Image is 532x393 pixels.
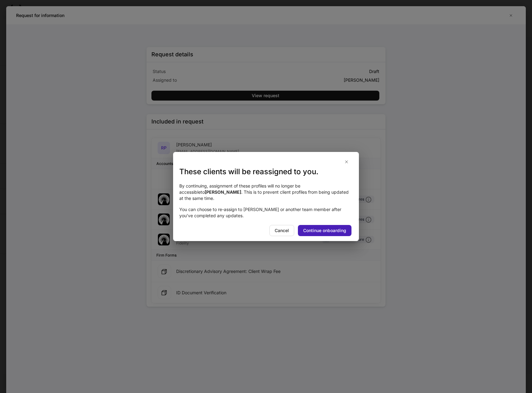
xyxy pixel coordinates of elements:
button: Cancel [269,225,294,236]
p: By continuing, assignment of these profiles will no longer be accessible to . This is to prevent ... [179,183,353,201]
p: You can choose to re-assign to [PERSON_NAME] or another team member after you've completed any up... [179,206,353,219]
h3: These clients will be reassigned to you. [179,167,353,177]
div: Cancel [275,227,289,234]
button: Continue onboarding [298,225,351,236]
div: Continue onboarding [303,227,346,234]
strong: [PERSON_NAME] [205,189,241,195]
